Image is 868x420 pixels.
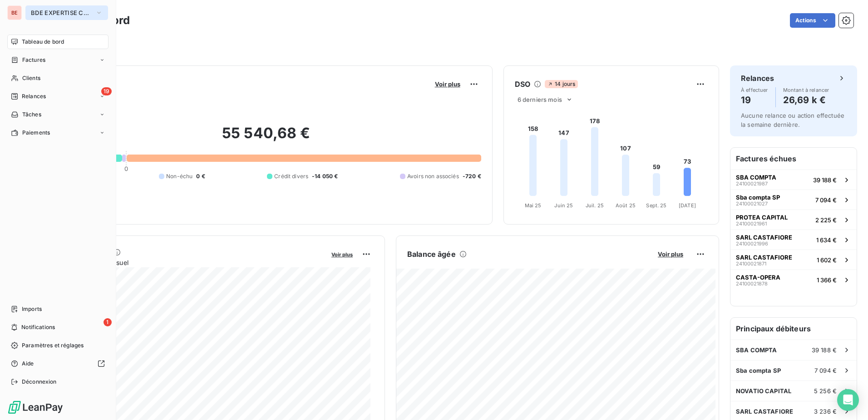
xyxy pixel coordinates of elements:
button: Sba compta SP241000210277 094 € [730,190,857,210]
span: SARL CASTAFIORE [736,408,793,415]
span: 24100021871 [736,261,766,266]
h6: Relances [741,73,774,84]
span: 0 [124,165,128,172]
tspan: Juin 25 [554,202,573,209]
span: Imports [22,305,42,313]
span: 24100021961 [736,221,767,226]
span: 39 188 € [813,176,837,184]
button: SARL CASTAFIORE241000218711 602 € [730,250,857,270]
span: 0 € [196,172,205,180]
span: CASTA-OPERA [736,274,780,281]
span: Tableau de bord [22,38,64,46]
span: Paramètres et réglages [22,341,84,350]
tspan: Juil. 25 [586,202,604,209]
span: 5 256 € [814,387,837,395]
button: Voir plus [432,80,463,88]
span: Chiffre d'affaires mensuel [51,258,325,267]
h6: Factures échues [730,148,857,170]
button: Actions [790,13,835,28]
span: Clients [22,74,40,82]
span: Voir plus [331,251,353,258]
tspan: [DATE] [679,202,696,209]
span: BDE EXPERTISE CONSEIL [31,9,92,16]
tspan: Août 25 [616,202,636,209]
span: Sba compta SP [736,367,781,374]
span: Montant à relancer [783,87,829,93]
span: Sba compta SP [736,194,780,201]
span: NOVATIO CAPITAL [736,387,791,395]
tspan: Sept. 25 [646,202,666,209]
div: Open Intercom Messenger [837,389,859,411]
span: Voir plus [658,250,683,258]
span: 7 094 € [815,196,837,204]
span: Aide [22,360,34,368]
span: SARL CASTAFIORE [736,234,792,241]
span: 1 602 € [817,256,837,264]
span: SARL CASTAFIORE [736,254,792,261]
span: PROTEA CAPITAL [736,214,788,221]
div: BE [7,5,22,20]
span: 14 jours [545,80,578,88]
button: PROTEA CAPITAL241000219612 225 € [730,210,857,230]
span: -14 050 € [312,172,338,180]
button: Voir plus [655,250,686,258]
span: 24100021987 [736,181,768,186]
span: Non-échu [166,172,192,180]
span: SBA COMPTA [736,346,777,354]
a: Aide [7,356,108,371]
span: 2 225 € [815,216,837,224]
button: CASTA-OPERA241000218781 366 € [730,270,857,290]
h6: Balance âgée [407,249,456,260]
h6: DSO [515,79,530,90]
span: -720 € [463,172,481,180]
span: Tâches [22,110,41,119]
tspan: Mai 25 [524,202,541,209]
span: Avoirs non associés [407,172,459,180]
span: Factures [22,56,45,64]
span: 3 236 € [814,408,837,415]
span: Déconnexion [22,378,57,386]
h2: 55 540,68 € [51,124,481,151]
span: 24100021878 [736,281,768,286]
span: À effectuer [741,87,768,93]
span: Crédit divers [274,172,308,180]
span: Voir plus [435,80,460,88]
span: Paiements [22,129,50,137]
span: SBA COMPTA [736,174,776,181]
span: 39 188 € [812,346,837,354]
span: Relances [22,92,46,100]
span: Notifications [21,323,55,331]
h4: 19 [741,93,768,107]
span: Aucune relance ou action effectuée la semaine dernière. [741,112,844,128]
img: Logo LeanPay [7,400,64,415]
span: 24100021996 [736,241,768,246]
button: SARL CASTAFIORE241000219961 634 € [730,230,857,250]
h6: Principaux débiteurs [730,318,857,340]
button: SBA COMPTA2410002198739 188 € [730,170,857,190]
span: 1 [104,318,112,326]
span: 1 634 € [816,236,837,244]
span: 6 derniers mois [518,96,562,103]
span: 24100021027 [736,201,768,206]
span: 7 094 € [814,367,837,374]
button: Voir plus [329,250,355,258]
h4: 26,69 k € [783,93,829,107]
span: 1 366 € [817,276,837,284]
span: 19 [101,87,112,95]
